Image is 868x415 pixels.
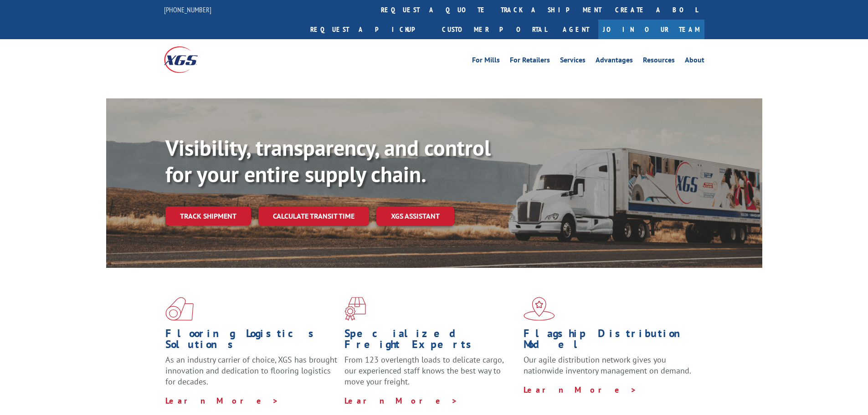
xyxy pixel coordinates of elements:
[165,395,279,406] a: Learn More >
[524,328,696,354] h1: Flagship Distribution Model
[165,206,251,225] a: Track shipment
[554,20,598,39] a: Agent
[643,56,675,67] a: Resources
[435,20,554,39] a: Customer Portal
[165,297,194,321] img: xgs-icon-total-supply-chain-intelligence-red
[258,206,369,226] a: Calculate transit time
[165,328,338,354] h1: Flooring Logistics Solutions
[376,206,454,226] a: XGS ASSISTANT
[472,56,500,67] a: For Mills
[524,354,691,376] span: Our agile distribution network gives you nationwide inventory management on demand.
[510,56,550,67] a: For Retailers
[524,384,637,395] a: Learn More >
[303,20,435,39] a: Request a pickup
[598,20,704,39] a: Join Our Team
[165,133,491,188] b: Visibility, transparency, and control for your entire supply chain.
[685,56,704,67] a: About
[164,5,211,14] a: [PHONE_NUMBER]
[344,395,458,406] a: Learn More >
[524,297,555,321] img: xgs-icon-flagship-distribution-model-red
[344,328,517,354] h1: Specialized Freight Experts
[344,297,366,321] img: xgs-icon-focused-on-flooring-red
[560,56,586,67] a: Services
[344,354,517,395] p: From 123 overlength loads to delicate cargo, our experienced staff knows the best way to move you...
[596,56,633,67] a: Advantages
[165,354,337,387] span: As an industry carrier of choice, XGS has brought innovation and dedication to flooring logistics...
